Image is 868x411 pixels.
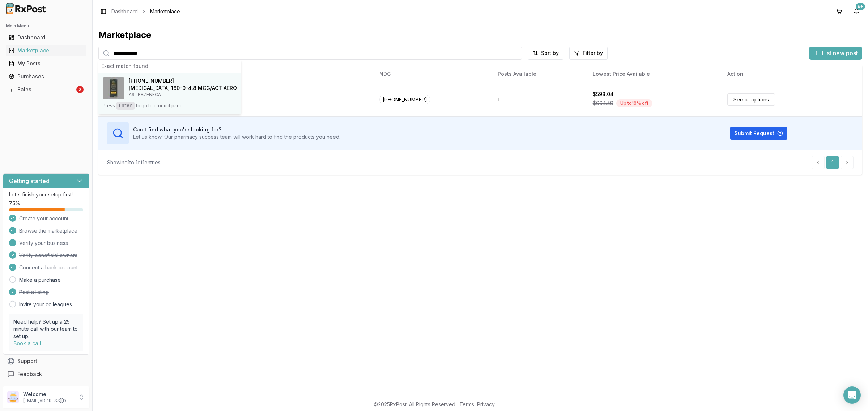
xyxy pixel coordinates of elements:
th: Posts Available [492,65,587,83]
div: $598.04 [593,91,614,98]
h4: [MEDICAL_DATA] 160-9-4.8 MCG/ACT AERO [129,85,237,92]
div: Up to 10 % off [616,99,652,107]
nav: breadcrumb [111,8,180,15]
img: User avatar [7,391,19,403]
span: [PHONE_NUMBER] [379,95,430,104]
span: to go to product page [136,103,183,109]
a: Dashboard [6,31,86,44]
a: Marketplace [6,44,86,57]
button: Marketplace [3,45,89,56]
img: Breztri Aerosphere 160-9-4.8 MCG/ACT AERO [103,77,124,99]
a: Privacy [477,401,495,407]
a: Dashboard [111,8,138,15]
a: Book a call [13,340,41,346]
a: List new post [809,50,862,57]
h2: Main Menu [6,23,86,29]
button: Breztri Aerosphere 160-9-4.8 MCG/ACT AERO[PHONE_NUMBER][MEDICAL_DATA] 160-9-4.8 MCG/ACT AEROASTRA... [98,73,241,114]
button: List new post [809,47,862,60]
kbd: Enter [116,102,135,110]
a: Make a purchase [19,276,61,284]
p: Welcome [23,391,73,398]
span: Create your account [19,215,68,222]
button: Sort by [528,47,563,60]
span: Feedback [17,371,42,378]
th: Lowest Price Available [587,65,722,83]
a: My Posts [6,57,86,70]
a: Terms [459,401,474,407]
button: Sales2 [3,84,89,95]
span: Filter by [583,49,603,57]
button: Feedback [3,368,89,381]
td: 1 [492,83,587,116]
div: Dashboard [9,34,84,41]
span: $664.49 [593,100,613,107]
p: Need help? Set up a 25 minute call with our team to set up. [13,318,79,340]
div: 2 [76,86,84,93]
div: 9+ [856,3,865,10]
div: Sales [9,86,75,93]
button: My Posts [3,58,89,69]
span: Marketplace [150,8,180,15]
span: List new post [822,49,858,57]
a: See all options [727,93,775,106]
p: Let's finish your setup first! [9,191,83,198]
span: Verify beneficial owners [19,252,77,259]
p: Let us know! Our pharmacy success team will work hard to find the products you need. [133,133,340,140]
a: 1 [826,156,839,169]
a: Purchases [6,70,86,83]
div: Open Intercom Messenger [843,386,861,404]
img: RxPost Logo [3,3,49,14]
span: [PHONE_NUMBER] [129,77,174,85]
span: Sort by [541,49,559,57]
button: Dashboard [3,32,89,43]
div: Exact match found [98,60,241,73]
span: Post a listing [19,289,49,296]
button: 9+ [851,6,862,17]
p: [EMAIL_ADDRESS][DOMAIN_NAME] [23,398,73,404]
th: NDC [374,65,492,83]
h3: Getting started [9,177,50,185]
h3: Can't find what you're looking for? [133,126,340,133]
button: Submit Request [730,127,787,140]
p: ASTRAZENECA [129,92,237,98]
a: Sales2 [6,83,86,96]
span: Press [103,103,115,109]
div: Marketplace [98,29,862,41]
a: Invite your colleagues [19,301,72,308]
button: Support [3,355,89,368]
span: Connect a bank account [19,264,78,271]
div: Showing 1 to 1 of 1 entries [107,159,161,166]
button: Purchases [3,71,89,82]
button: Filter by [569,47,608,60]
div: Marketplace [9,47,84,54]
nav: pagination [812,156,854,169]
div: My Posts [9,60,84,67]
div: Purchases [9,73,84,80]
span: Verify your business [19,239,68,247]
th: Action [722,65,862,83]
span: 75 % [9,200,20,207]
span: Browse the marketplace [19,227,77,234]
